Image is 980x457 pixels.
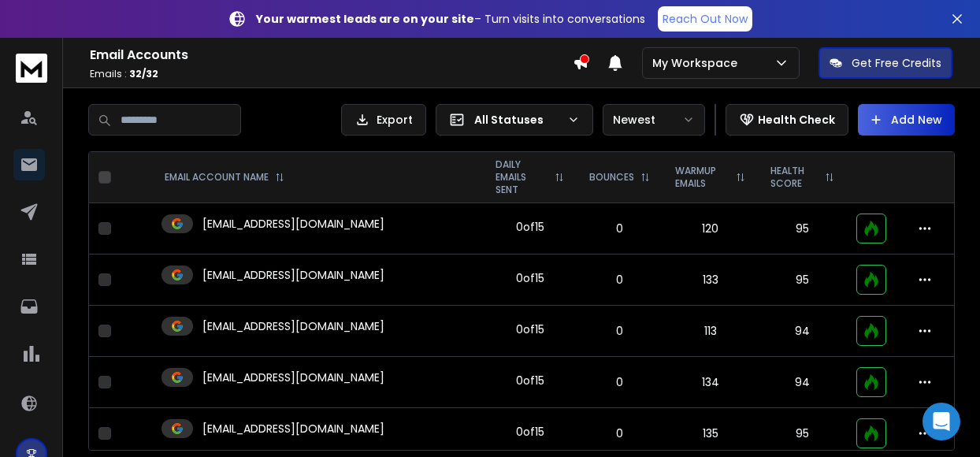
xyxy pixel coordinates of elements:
[663,306,758,357] td: 113
[922,403,960,440] div: Open Intercom Messenger
[652,55,744,71] p: My Workspace
[770,165,819,190] p: HEALTH SCORE
[256,11,474,27] strong: Your warmest leads are on your site
[663,11,748,27] p: Reach Out Now
[726,104,848,136] button: Health Check
[474,112,561,128] p: All Statuses
[516,270,544,286] div: 0 of 15
[202,370,384,385] p: [EMAIL_ADDRESS][DOMAIN_NAME]
[90,46,573,65] h1: Email Accounts
[16,54,47,83] img: logo
[663,203,758,255] td: 120
[758,255,847,306] td: 95
[758,203,847,255] td: 95
[586,272,653,288] p: 0
[516,373,544,388] div: 0 of 15
[496,158,548,196] p: DAILY EMAILS SENT
[129,67,158,80] span: 32 / 32
[589,171,634,184] p: BOUNCES
[256,11,645,27] p: – Turn visits into conversations
[603,104,705,136] button: Newest
[202,421,384,437] p: [EMAIL_ADDRESS][DOMAIN_NAME]
[658,6,752,32] a: Reach Out Now
[586,221,653,236] p: 0
[516,424,544,440] div: 0 of 15
[516,321,544,337] div: 0 of 15
[202,216,384,232] p: [EMAIL_ADDRESS][DOMAIN_NAME]
[586,425,653,441] p: 0
[819,47,952,79] button: Get Free Credits
[90,68,573,80] p: Emails :
[165,171,284,184] div: EMAIL ACCOUNT NAME
[675,165,729,190] p: WARMUP EMAILS
[758,306,847,357] td: 94
[758,112,835,128] p: Health Check
[586,323,653,339] p: 0
[202,267,384,283] p: [EMAIL_ADDRESS][DOMAIN_NAME]
[202,318,384,334] p: [EMAIL_ADDRESS][DOMAIN_NAME]
[663,255,758,306] td: 133
[663,357,758,408] td: 134
[516,219,544,235] div: 0 of 15
[341,104,426,136] button: Export
[852,55,941,71] p: Get Free Credits
[586,374,653,390] p: 0
[858,104,955,136] button: Add New
[758,357,847,408] td: 94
